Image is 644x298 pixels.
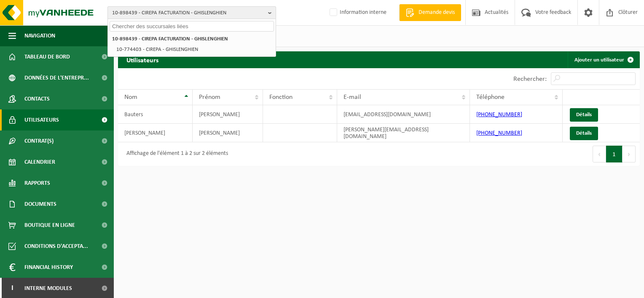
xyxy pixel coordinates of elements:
[118,51,167,68] h2: Utilisateurs
[24,109,59,130] span: Utilisateurs
[24,236,88,257] span: Conditions d'accepta...
[399,4,461,21] a: Demande devis
[114,44,274,55] li: 10-774403 - CIREPA - GHISLENGHIEN
[513,76,547,82] label: Rechercher:
[193,124,263,142] td: [PERSON_NAME]
[193,105,263,124] td: [PERSON_NAME]
[24,67,89,88] span: Données de l'entrepr...
[606,146,623,162] button: 1
[623,146,636,162] button: Next
[24,130,54,152] span: Contrat(s)
[112,7,265,19] span: 10-898439 - CIREPA FACTURATION - GHISLENGHIEN
[337,105,470,124] td: [EMAIL_ADDRESS][DOMAIN_NAME]
[112,36,228,42] strong: 10-898439 - CIREPA FACTURATION - GHISLENGHIEN
[328,6,386,19] label: Information interne
[24,194,56,215] span: Documents
[124,94,137,101] span: Nom
[24,152,55,173] span: Calendrier
[593,146,606,162] button: Previous
[24,173,50,194] span: Rapports
[269,94,292,101] span: Fonction
[24,215,75,236] span: Boutique en ligne
[110,21,274,32] input: Chercher des succursales liées
[337,124,470,142] td: [PERSON_NAME][EMAIL_ADDRESS][DOMAIN_NAME]
[24,257,73,278] span: Financial History
[118,124,193,142] td: [PERSON_NAME]
[24,25,55,46] span: Navigation
[568,51,639,68] a: Ajouter un utilisateur
[118,105,193,124] td: Bauters
[570,108,598,122] a: Détails
[343,94,361,101] span: E-mail
[570,127,598,140] a: Détails
[199,94,220,101] span: Prénom
[416,8,457,17] span: Demande devis
[122,146,228,162] div: Affichage de l'élément 1 à 2 sur 2 éléments
[476,112,522,118] a: [PHONE_NUMBER]
[24,46,70,67] span: Tableau de bord
[24,88,50,109] span: Contacts
[476,94,504,101] span: Téléphone
[107,6,276,19] button: 10-898439 - CIREPA FACTURATION - GHISLENGHIEN
[476,130,522,136] a: [PHONE_NUMBER]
